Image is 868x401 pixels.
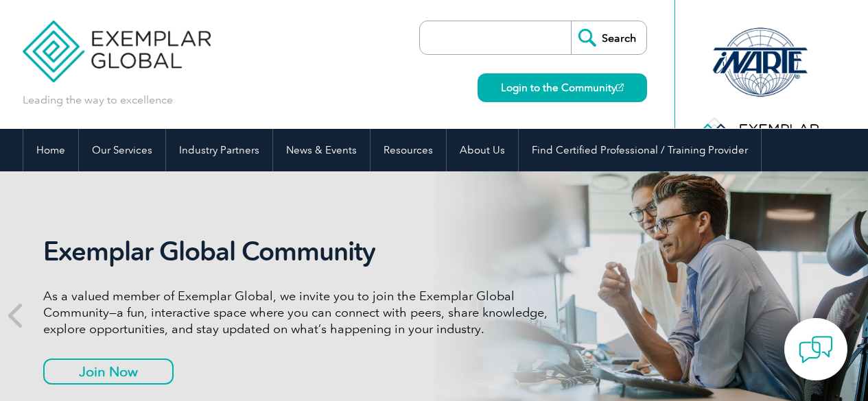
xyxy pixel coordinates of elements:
[166,129,272,171] a: Industry Partners
[616,84,624,91] img: open_square.png
[273,129,370,171] a: News & Events
[447,129,518,171] a: About Us
[79,129,165,171] a: Our Services
[799,332,833,367] img: contact-chat.png
[43,236,558,267] h2: Exemplar Global Community
[43,288,558,337] p: As a valued member of Exemplar Global, we invite you to join the Exemplar Global Community—a fun,...
[478,73,647,102] a: Login to the Community
[23,93,173,108] p: Leading the way to excellence
[43,359,174,385] a: Join Now
[23,129,78,171] a: Home
[571,21,646,54] input: Search
[371,129,446,171] a: Resources
[519,129,761,171] a: Find Certified Professional / Training Provider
